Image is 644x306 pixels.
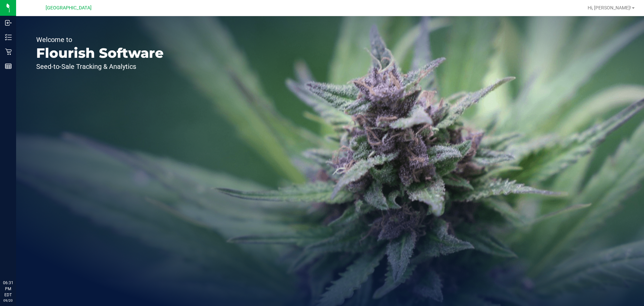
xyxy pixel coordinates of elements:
inline-svg: Retail [5,48,12,55]
inline-svg: Reports [5,63,12,70]
span: Hi, [PERSON_NAME]! [588,5,631,10]
p: 06:31 PM EDT [3,280,13,298]
p: Seed-to-Sale Tracking & Analytics [36,63,164,70]
span: [GEOGRAPHIC_DATA] [46,5,92,11]
p: Welcome to [36,36,164,43]
inline-svg: Inbound [5,19,12,26]
p: Flourish Software [36,46,164,60]
p: 09/20 [3,298,13,303]
inline-svg: Inventory [5,34,12,41]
